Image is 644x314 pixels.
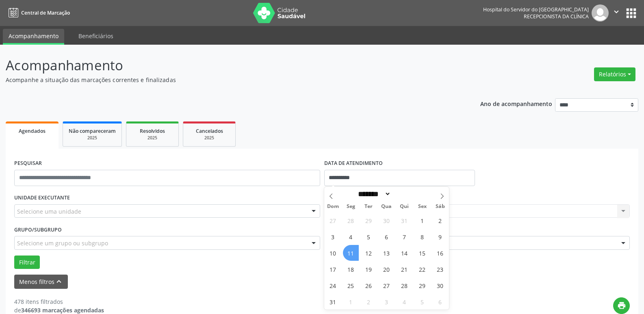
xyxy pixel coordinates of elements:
i: keyboard_arrow_up [54,277,63,286]
p: Ano de acompanhamento [480,98,552,108]
span: Agosto 20, 2025 [379,261,395,277]
span: Agosto 13, 2025 [379,245,395,261]
span: Agosto 4, 2025 [343,229,359,245]
span: Agosto 2, 2025 [432,212,448,228]
div: 478 itens filtrados [14,297,104,306]
label: Grupo/Subgrupo [14,223,62,236]
span: Agosto 1, 2025 [414,212,430,228]
span: Agendados [19,128,46,134]
span: Agosto 6, 2025 [379,229,395,245]
span: Setembro 6, 2025 [432,294,448,310]
span: Agosto 27, 2025 [379,277,395,293]
select: Month [356,190,391,198]
span: Agosto 30, 2025 [432,277,448,293]
div: 2025 [132,135,173,141]
p: Acompanhamento [6,55,449,76]
span: Setembro 3, 2025 [379,294,395,310]
span: Julho 31, 2025 [397,212,412,228]
span: Resolvidos [140,128,165,134]
span: Ter [360,204,377,209]
span: Agosto 10, 2025 [325,245,341,261]
span: Sáb [431,204,449,209]
span: Selecione um grupo ou subgrupo [17,239,108,247]
span: Não compareceram [69,128,116,134]
span: Agosto 23, 2025 [432,261,448,277]
span: Agosto 11, 2025 [343,245,359,261]
span: Julho 29, 2025 [361,212,377,228]
span: Agosto 26, 2025 [361,277,377,293]
span: Setembro 2, 2025 [361,294,377,310]
span: Seg [342,204,360,209]
strong: 346693 marcações agendadas [21,306,104,314]
label: DATA DE ATENDIMENTO [324,157,383,170]
span: Selecione uma unidade [17,207,81,216]
span: Julho 27, 2025 [325,212,341,228]
span: Setembro 4, 2025 [397,294,412,310]
span: Agosto 9, 2025 [432,229,448,245]
span: Agosto 8, 2025 [414,229,430,245]
div: 2025 [189,135,230,141]
span: Setembro 5, 2025 [414,294,430,310]
a: Beneficiários [73,29,119,43]
span: Agosto 31, 2025 [325,294,341,310]
span: Dom [324,204,342,209]
span: Agosto 12, 2025 [361,245,377,261]
span: Agosto 28, 2025 [397,277,412,293]
span: Agosto 24, 2025 [325,277,341,293]
div: Hospital do Servidor do [GEOGRAPHIC_DATA] [483,6,589,13]
span: Central de Marcação [21,9,70,16]
img: img [592,4,609,22]
button: Filtrar [14,256,40,269]
span: Julho 30, 2025 [379,212,395,228]
span: Agosto 16, 2025 [432,245,448,261]
span: Agosto 17, 2025 [325,261,341,277]
span: Agosto 22, 2025 [414,261,430,277]
span: Agosto 21, 2025 [397,261,412,277]
span: Agosto 19, 2025 [361,261,377,277]
p: Acompanhe a situação das marcações correntes e finalizadas [6,76,449,84]
span: Sex [413,204,431,209]
button: apps [624,6,638,20]
span: Agosto 7, 2025 [397,229,412,245]
span: Cancelados [196,128,223,134]
button:  [609,4,624,22]
span: Agosto 3, 2025 [325,229,341,245]
i:  [612,7,621,16]
div: 2025 [69,135,116,141]
span: Agosto 25, 2025 [343,277,359,293]
span: Agosto 15, 2025 [414,245,430,261]
label: PESQUISAR [14,157,42,170]
span: Agosto 29, 2025 [414,277,430,293]
input: Year [391,190,418,198]
span: Qui [395,204,413,209]
button: print [613,297,630,314]
i: print [617,301,626,310]
button: Relatórios [594,67,635,81]
a: Central de Marcação [6,6,70,19]
a: Acompanhamento [3,29,64,45]
span: Recepcionista da clínica [524,13,589,20]
label: UNIDADE EXECUTANTE [14,192,70,204]
span: Agosto 18, 2025 [343,261,359,277]
span: Julho 28, 2025 [343,212,359,228]
button: Menos filtroskeyboard_arrow_up [14,275,68,289]
span: Qua [377,204,395,209]
span: Setembro 1, 2025 [343,294,359,310]
span: Agosto 14, 2025 [397,245,412,261]
span: Agosto 5, 2025 [361,229,377,245]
